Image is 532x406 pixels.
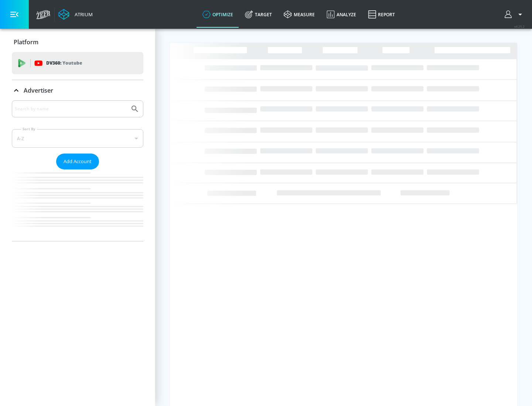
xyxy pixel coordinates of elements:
div: Advertiser [12,100,143,241]
div: DV360: Youtube [12,52,143,74]
div: Advertiser [12,80,143,101]
a: Analyze [321,1,362,28]
div: Platform [12,32,143,52]
div: A-Z [12,129,143,148]
p: Platform [14,38,38,46]
label: Sort By [21,127,37,131]
div: Atrium [72,11,93,18]
p: Youtube [62,59,82,67]
nav: list of Advertiser [12,169,143,241]
span: v 4.25.2 [514,24,525,28]
a: Atrium [58,9,93,20]
button: Add Account [56,154,99,169]
p: DV360: [46,59,82,67]
input: Search by name [15,104,127,114]
a: optimize [197,1,239,28]
a: measure [278,1,321,28]
span: Add Account [64,157,92,166]
a: Report [362,1,401,28]
p: Advertiser [24,86,53,94]
a: Target [239,1,278,28]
